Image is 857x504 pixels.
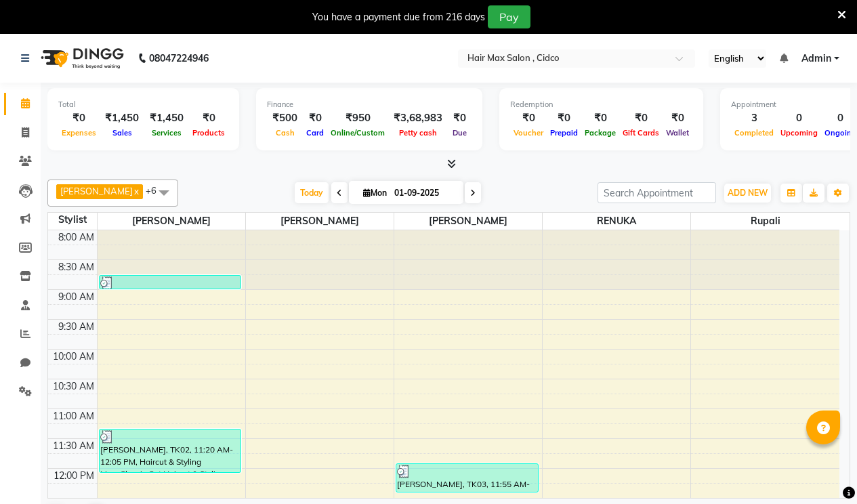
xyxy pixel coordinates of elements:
div: 11:30 AM [50,439,97,453]
div: ₹0 [547,110,581,126]
div: [PERSON_NAME], TK02, 11:20 AM-12:05 PM, Haircut & Styling MensClassic Cut,Haircut & Styling MensS... [100,429,241,472]
div: ₹0 [663,110,692,126]
div: 10:00 AM [50,350,97,364]
span: Admin [801,51,831,66]
div: 9:30 AM [56,320,97,334]
span: Services [148,128,185,138]
span: Online/Custom [327,128,388,138]
span: [PERSON_NAME] [394,213,542,230]
span: [PERSON_NAME] [98,213,245,230]
iframe: chat widget [800,450,843,490]
span: Gift Cards [619,128,663,138]
span: Completed [731,128,777,138]
div: 0 [777,110,821,126]
div: 9:00 AM [56,290,97,304]
div: Stylist [48,213,97,227]
span: ADD NEW [728,188,768,198]
div: [PERSON_NAME] sir, TK01, 08:45 AM-09:00 AM, [PERSON_NAME] color [100,276,241,289]
div: ₹0 [448,110,472,126]
div: ₹1,450 [144,110,189,126]
div: 12:00 PM [51,469,97,483]
span: Mon [360,188,390,198]
span: +6 [146,185,167,196]
span: Expenses [58,128,100,138]
div: ₹500 [267,110,303,126]
span: Today [295,182,329,203]
span: Sales [109,128,135,138]
div: Total [58,99,228,110]
span: Card [303,128,327,138]
div: Redemption [510,99,692,110]
span: Voucher [510,128,547,138]
div: ₹0 [58,110,100,126]
div: 8:30 AM [56,260,97,274]
div: ₹3,68,983 [388,110,448,126]
button: ADD NEW [724,184,771,203]
button: Pay [488,5,530,28]
span: Package [581,128,619,138]
input: Search Appointment [598,182,716,203]
div: 3 [731,110,777,126]
span: Rupali [691,213,839,230]
b: 08047224946 [149,39,209,77]
div: ₹0 [303,110,327,126]
div: 8:00 AM [56,230,97,245]
div: [PERSON_NAME], TK03, 11:55 AM-12:25 PM, Haircut & Styling WomenAdvance Haircut Without Wash [396,464,538,492]
span: Cash [272,128,298,138]
a: x [133,186,139,196]
div: ₹950 [327,110,388,126]
div: 10:30 AM [50,379,97,394]
span: Wallet [663,128,692,138]
div: 11:00 AM [50,409,97,423]
div: You have a payment due from 216 days [312,10,485,24]
div: ₹0 [619,110,663,126]
span: Due [449,128,470,138]
div: ₹0 [510,110,547,126]
div: ₹1,450 [100,110,144,126]
span: [PERSON_NAME] [246,213,394,230]
span: Petty cash [396,128,440,138]
img: logo [35,39,127,77]
div: ₹0 [189,110,228,126]
div: Finance [267,99,472,110]
input: 2025-09-01 [390,183,458,203]
span: RENUKA [543,213,690,230]
span: Upcoming [777,128,821,138]
span: Products [189,128,228,138]
span: [PERSON_NAME] [60,186,133,196]
span: Prepaid [547,128,581,138]
div: ₹0 [581,110,619,126]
